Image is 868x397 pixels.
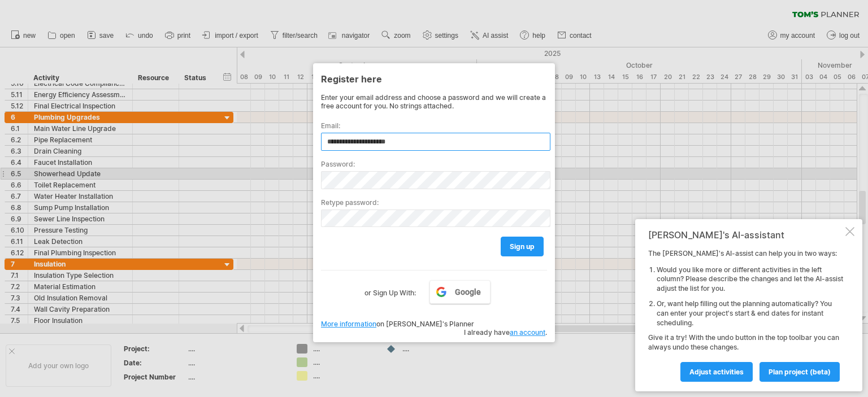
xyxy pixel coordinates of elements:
span: on [PERSON_NAME]'s Planner [321,320,474,328]
label: Retype password: [321,198,547,207]
div: Register here [321,68,547,89]
div: [PERSON_NAME]'s AI-assistant [648,229,843,241]
a: Google [429,280,491,304]
label: Password: [321,160,547,168]
span: sign up [510,242,535,251]
a: Adjust activities [680,362,753,382]
div: Enter your email address and choose a password and we will create a free account for you. No stri... [321,93,547,110]
a: an account [510,328,545,337]
span: I already have . [464,328,547,337]
span: Google [455,287,481,296]
a: sign up [501,237,544,256]
label: Email: [321,121,547,130]
li: Or, want help filling out the planning automatically? You can enter your project's start & end da... [657,299,843,328]
a: More information [321,320,376,328]
div: The [PERSON_NAME]'s AI-assist can help you in two ways: Give it a try! With the undo button in th... [648,249,843,381]
span: plan project (beta) [769,368,831,376]
span: Adjust activities [689,368,744,376]
a: plan project (beta) [759,362,840,382]
li: Would you like more or different activities in the left column? Please describe the changes and l... [657,265,843,294]
label: or Sign Up With: [364,280,416,299]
